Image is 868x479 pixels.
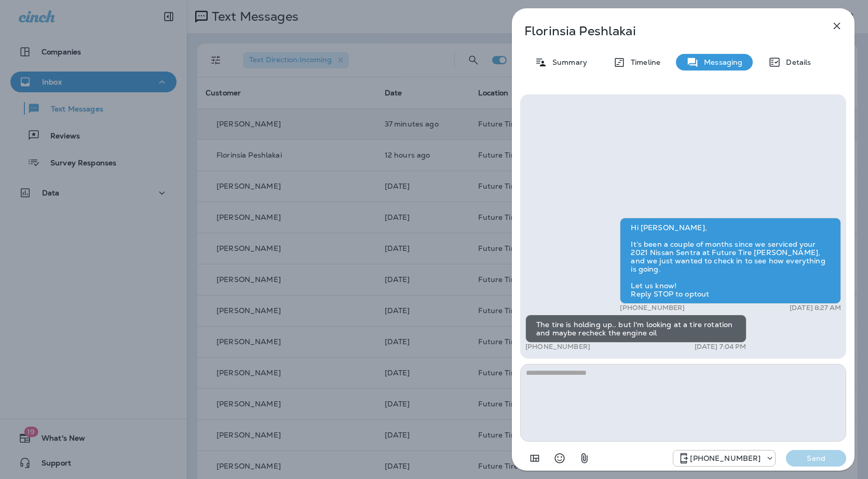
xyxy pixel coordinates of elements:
[626,58,660,66] p: Timeline
[525,315,747,343] div: The tire is holding up.. but I'm looking at a tire rotation and maybe recheck the engine oil
[547,58,587,66] p: Summary
[620,304,685,312] p: [PHONE_NUMBER]
[690,454,761,462] p: [PHONE_NUMBER]
[790,304,841,312] p: [DATE] 8:27 AM
[620,218,841,304] div: Hi [PERSON_NAME], It’s been a couple of months since we serviced your 2021 Nissan Sentra at Futur...
[524,24,808,38] p: Florinsia Peshlakai
[699,58,742,66] p: Messaging
[695,343,747,351] p: [DATE] 7:04 PM
[781,58,811,66] p: Details
[549,448,570,469] button: Select an emoji
[673,452,775,464] div: +1 (928) 232-1970
[524,448,545,469] button: Add in a premade template
[525,343,590,351] p: [PHONE_NUMBER]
